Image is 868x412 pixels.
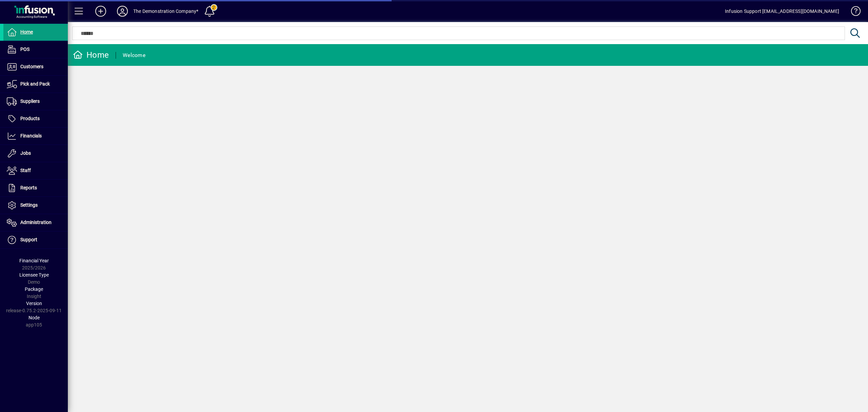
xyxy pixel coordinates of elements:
[20,202,38,208] span: Settings
[19,258,49,263] span: Financial Year
[20,237,37,242] span: Support
[123,50,145,61] div: Welcome
[20,133,42,138] span: Financials
[3,214,68,231] a: Administration
[28,315,40,320] span: Node
[20,29,33,35] span: Home
[112,5,133,17] button: Profile
[3,93,68,110] a: Suppliers
[19,272,49,278] span: Licensee Type
[3,145,68,162] a: Jobs
[20,185,37,190] span: Reports
[20,98,40,104] span: Suppliers
[3,128,68,145] a: Financials
[3,162,68,179] a: Staff
[846,1,860,23] a: Knowledge Base
[20,150,31,156] span: Jobs
[25,286,43,292] span: Package
[20,81,50,87] span: Pick and Pack
[26,301,42,306] span: Version
[3,110,68,127] a: Products
[20,64,43,69] span: Customers
[133,6,199,17] div: The Demonstration Company*
[3,197,68,214] a: Settings
[3,76,68,93] a: Pick and Pack
[20,46,29,52] span: POS
[3,231,68,248] a: Support
[3,58,68,75] a: Customers
[20,116,40,121] span: Products
[20,220,52,225] span: Administration
[3,41,68,58] a: POS
[3,180,68,196] a: Reports
[90,5,112,17] button: Add
[725,6,839,17] div: Infusion Support [EMAIL_ADDRESS][DOMAIN_NAME]
[20,168,31,173] span: Staff
[73,50,109,60] div: Home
